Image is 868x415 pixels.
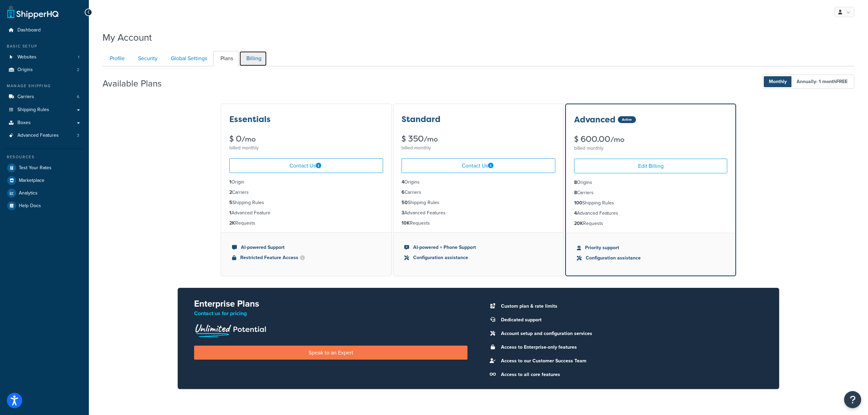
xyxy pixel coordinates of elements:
[17,107,49,113] span: Shipping Rules
[5,187,84,199] a: Analytics
[791,76,853,87] span: Annually
[229,209,383,217] li: Advanced Feature
[77,67,79,73] span: 2
[5,162,84,174] a: Test Your Rates
[194,346,467,360] a: Speak to an Expert
[402,178,555,186] li: Origins
[229,115,271,124] h3: Essentials
[17,133,59,138] span: Advanced Features
[5,104,84,116] a: Shipping Rules
[239,51,267,66] a: Billing
[213,51,239,66] a: Plans
[402,115,440,124] h3: Standard
[402,135,555,143] div: $ 350
[229,178,383,186] li: Origin
[574,199,727,207] li: Shipping Rules
[5,200,84,212] a: Help Docs
[574,159,727,173] a: Edit Billing
[5,91,84,103] a: Carriers 6
[498,343,763,352] li: Access to Enterprise-only features
[577,244,724,252] li: Priority support
[19,178,44,184] span: Marketplace
[7,5,58,19] a: ShipperHQ Home
[229,135,383,143] div: $ 0
[402,178,404,186] strong: 4
[402,199,408,206] strong: 50
[574,135,727,144] div: $ 600.00
[577,254,724,262] li: Configuration assistance
[5,51,84,64] a: Websites 1
[574,189,727,197] li: Carriers
[402,209,555,217] li: Advanced Features
[402,199,555,206] li: Shipping Rules
[618,116,636,123] div: Active
[229,158,383,173] a: Contact Us
[762,75,854,89] button: Monthly Annually- 1 monthFREE
[5,129,84,142] li: Advanced Features
[5,154,84,160] div: Resources
[402,158,555,173] a: Contact Us
[402,219,410,227] strong: 10K
[17,27,41,33] span: Dashboard
[242,134,256,144] small: /mo
[498,370,763,379] li: Access to all core features
[5,51,84,64] li: Websites
[574,179,727,186] li: Origins
[103,31,152,44] h1: My Account
[232,254,380,262] li: Restricted Feature Access
[844,391,861,408] button: Open Resource Center
[402,143,555,153] div: billed monthly
[498,356,763,366] li: Access to our Customer Success Team
[574,210,727,217] li: Advanced Features
[229,199,383,206] li: Shipping Rules
[574,199,582,206] strong: 100
[498,302,763,311] li: Custom plan & rate limits
[229,189,232,196] strong: 2
[19,165,52,171] span: Test Your Rates
[229,178,231,186] strong: 1
[574,210,577,217] strong: 4
[17,94,34,100] span: Carriers
[194,322,267,337] img: Unlimited Potential
[574,115,615,124] h3: Advanced
[404,244,553,251] li: AI-powered + Phone Support
[5,174,84,187] a: Marketplace
[103,51,130,66] a: Profile
[574,144,727,153] div: billed monthly
[103,79,172,89] h2: Available Plans
[5,91,84,103] li: Carriers
[816,78,847,85] span: - 1 month
[5,24,84,37] a: Dashboard
[194,309,467,318] p: Contact us for pricing
[574,220,583,227] strong: 20K
[229,199,232,206] strong: 5
[77,94,79,100] span: 6
[402,219,555,227] li: Requests
[229,143,383,153] div: billed monthly
[574,189,577,196] strong: 8
[5,64,84,76] li: Origins
[574,179,577,186] strong: 8
[402,209,404,216] strong: 3
[5,83,84,89] div: Manage Shipping
[402,189,555,196] li: Carriers
[131,51,163,66] a: Security
[164,51,213,66] a: Global Settings
[5,129,84,142] a: Advanced Features 3
[17,54,37,60] span: Websites
[764,76,792,87] span: Monthly
[19,203,41,209] span: Help Docs
[229,189,383,196] li: Carriers
[17,67,33,73] span: Origins
[402,189,405,196] strong: 6
[229,219,235,227] strong: 2K
[574,220,727,227] li: Requests
[498,315,763,325] li: Dedicated support
[424,134,438,144] small: /mo
[17,120,31,126] span: Boxes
